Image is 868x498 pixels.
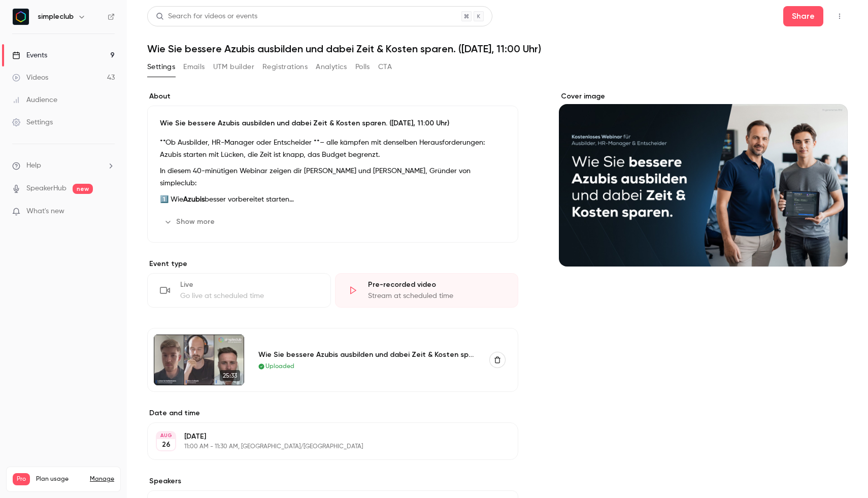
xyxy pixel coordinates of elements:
[147,476,518,486] label: Speakers
[12,73,48,83] div: Videos
[368,291,506,301] div: Stream at scheduled time
[147,259,518,269] p: Event type
[103,207,115,216] iframe: Noticeable Trigger
[12,50,47,60] div: Events
[12,160,115,171] li: help-dropdown-opener
[335,273,519,308] div: Pre-recorded videoStream at scheduled time
[783,6,823,26] button: Share
[180,280,318,290] div: Live
[147,408,518,418] label: Date and time
[90,475,114,483] a: Manage
[213,59,254,75] button: UTM builder
[160,214,221,230] button: Show more
[559,91,848,267] section: Cover image
[559,91,848,102] label: Cover image
[162,440,171,450] p: 26
[26,183,66,194] a: SpeakerHub
[355,59,370,75] button: Polls
[160,193,506,206] p: 1️⃣ Wie besser vorbereitet starten
[156,11,257,22] div: Search for videos or events
[258,349,477,360] div: Wie Sie bessere Azubis ausbilden und dabei Zeit & Kosten sparen. ([DATE], 11:00 Uhr)
[157,432,175,439] div: AUG
[160,118,506,128] p: Wie Sie bessere Azubis ausbilden und dabei Zeit & Kosten sparen. ([DATE], 11:00 Uhr)
[183,59,205,75] button: Emails
[262,59,308,75] button: Registrations
[147,59,175,75] button: Settings
[184,443,464,451] p: 11:00 AM - 11:30 AM, [GEOGRAPHIC_DATA]/[GEOGRAPHIC_DATA]
[12,95,57,105] div: Audience
[265,362,294,371] span: Uploaded
[147,43,848,55] h1: Wie Sie bessere Azubis ausbilden und dabei Zeit & Kosten sparen. ([DATE], 11:00 Uhr)
[26,160,41,171] span: Help
[36,475,84,483] span: Plan usage
[26,206,64,217] span: What's new
[220,370,240,381] span: 25:33
[368,280,506,290] div: Pre-recorded video
[316,59,347,75] button: Analytics
[13,473,30,485] span: Pro
[38,12,74,22] h6: simpleclub
[13,9,29,25] img: simpleclub
[73,184,93,194] span: new
[160,165,506,189] p: In diesem 40-minütigen Webinar zeigen dir [PERSON_NAME] und [PERSON_NAME], Gründer von simpleclub:
[147,91,518,102] label: About
[147,273,331,308] div: LiveGo live at scheduled time
[184,431,464,442] p: [DATE]
[378,59,392,75] button: CTA
[180,291,318,301] div: Go live at scheduled time
[12,117,53,127] div: Settings
[160,137,506,161] p: **Ob Ausbilder, HR-Manager oder Entscheider **– alle kämpfen mit denselben Herausforderungen: Azu...
[183,196,205,203] strong: Azubis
